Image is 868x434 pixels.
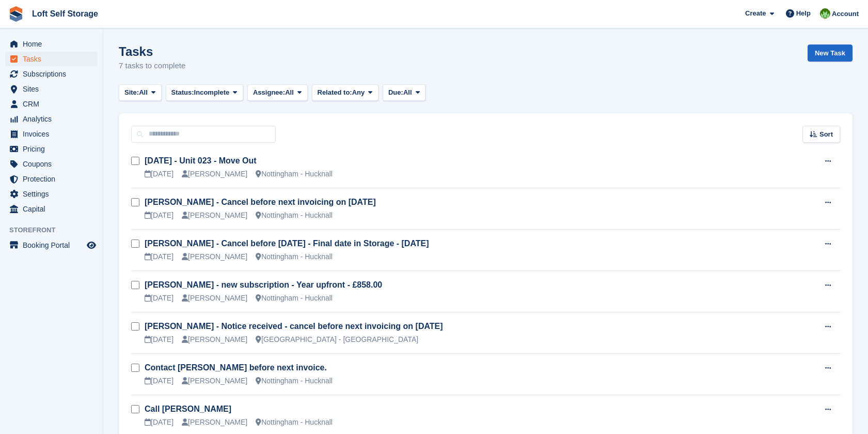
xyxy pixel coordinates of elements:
[820,8,830,19] img: James Johnson
[808,44,853,62] a: New Task
[403,87,412,98] span: All
[5,187,98,201] a: menu
[23,97,85,111] span: CRM
[256,210,333,221] div: Nottingham - Hucknall
[388,87,403,98] span: Due:
[145,198,376,206] a: [PERSON_NAME] - Cancel before next invoicing on [DATE]
[119,84,162,101] button: Site: All
[23,112,85,126] span: Analytics
[145,156,257,165] a: [DATE] - Unit 023 - Move Out
[745,8,766,19] span: Create
[23,127,85,141] span: Invoices
[145,322,443,331] a: [PERSON_NAME] - Notice received - cancel before next invoicing on [DATE]
[352,87,365,98] span: Any
[145,169,173,179] div: [DATE]
[145,239,429,248] a: [PERSON_NAME] - Cancel before [DATE] - Final date in Storage - [DATE]
[166,84,243,101] button: Status: Incomplete
[119,60,185,72] p: 7 tasks to complete
[819,129,833,140] span: Sort
[182,417,247,428] div: [PERSON_NAME]
[145,417,173,428] div: [DATE]
[256,417,333,428] div: Nottingham - Hucknall
[145,363,327,372] a: Contact [PERSON_NAME] before next invoice.
[145,376,173,386] div: [DATE]
[796,8,811,19] span: Help
[253,87,285,98] span: Assignee:
[145,251,173,262] div: [DATE]
[145,334,173,345] div: [DATE]
[247,84,308,101] button: Assignee: All
[256,376,333,386] div: Nottingham - Hucknall
[312,84,378,101] button: Related to: Any
[5,37,98,51] a: menu
[145,405,231,413] a: Call [PERSON_NAME]
[28,5,102,22] a: Loft Self Storage
[23,142,85,156] span: Pricing
[182,251,247,262] div: [PERSON_NAME]
[23,52,85,66] span: Tasks
[23,37,85,51] span: Home
[285,87,294,98] span: All
[5,142,98,156] a: menu
[139,87,148,98] span: All
[832,9,859,19] span: Account
[23,157,85,171] span: Coupons
[119,44,185,58] h1: Tasks
[8,6,24,22] img: stora-icon-8386f47178a22dfd0bd8f6a31ec36ba5ce8667c1dd55bd0f319d3a0aa187defe.svg
[5,172,98,186] a: menu
[256,334,418,345] div: [GEOGRAPHIC_DATA] - [GEOGRAPHIC_DATA]
[145,210,173,221] div: [DATE]
[9,225,103,235] span: Storefront
[5,67,98,81] a: menu
[5,52,98,66] a: menu
[383,84,425,101] button: Due: All
[145,280,382,289] a: [PERSON_NAME] - new subscription - Year upfront - £858.00
[182,169,247,179] div: [PERSON_NAME]
[182,293,247,304] div: [PERSON_NAME]
[23,67,85,81] span: Subscriptions
[23,82,85,96] span: Sites
[318,87,352,98] span: Related to:
[182,376,247,386] div: [PERSON_NAME]
[5,238,98,252] a: menu
[124,87,139,98] span: Site:
[171,87,194,98] span: Status:
[85,239,98,251] a: Preview store
[23,187,85,201] span: Settings
[256,251,333,262] div: Nottingham - Hucknall
[5,202,98,216] a: menu
[5,127,98,141] a: menu
[23,172,85,186] span: Protection
[23,202,85,216] span: Capital
[5,157,98,171] a: menu
[182,334,247,345] div: [PERSON_NAME]
[256,293,333,304] div: Nottingham - Hucknall
[194,87,230,98] span: Incomplete
[5,82,98,96] a: menu
[256,169,333,179] div: Nottingham - Hucknall
[5,97,98,111] a: menu
[23,238,85,252] span: Booking Portal
[145,293,173,304] div: [DATE]
[5,112,98,126] a: menu
[182,210,247,221] div: [PERSON_NAME]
